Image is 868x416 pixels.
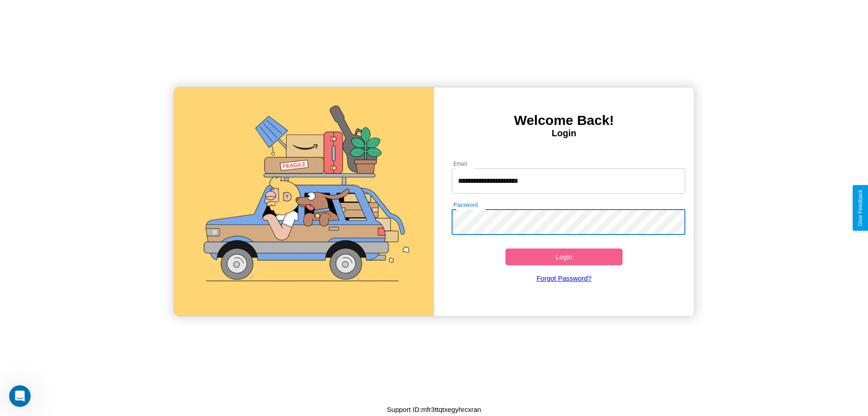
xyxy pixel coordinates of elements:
[505,249,623,265] button: Login
[387,403,481,416] p: Support ID: mfr3ttqtxegyhrcxran
[9,385,31,407] iframe: Intercom live chat
[453,160,467,167] label: Email
[447,265,681,291] a: Forgot Password?
[434,113,694,128] h3: Welcome Back!
[857,190,863,226] div: Give Feedback
[453,201,477,209] label: Password
[434,128,694,139] h4: Login
[174,87,434,316] img: gif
